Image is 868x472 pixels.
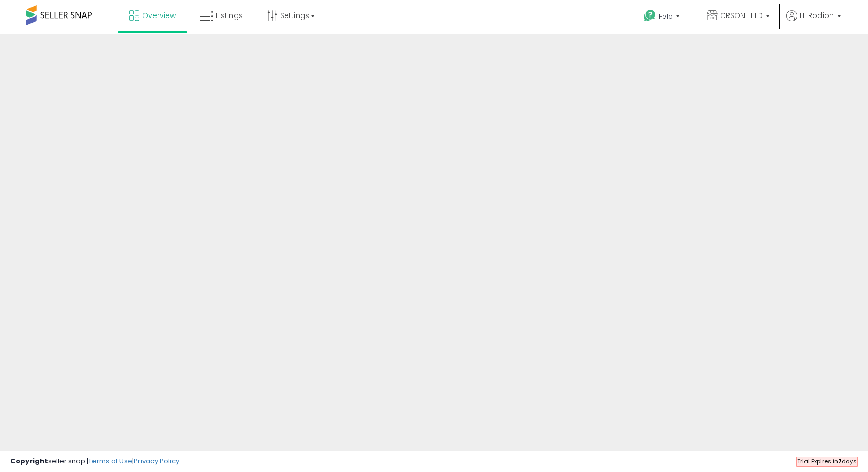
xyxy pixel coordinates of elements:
[797,457,857,465] span: Trial Expires in days
[643,9,656,22] i: Get Help
[216,10,243,21] span: Listings
[142,10,176,21] span: Overview
[786,10,841,34] a: Hi Rodion
[659,12,673,21] span: Help
[134,456,179,466] a: Privacy Policy
[10,456,48,466] strong: Copyright
[800,10,834,21] span: Hi Rodion
[636,2,690,34] a: Help
[88,456,132,466] a: Terms of Use
[720,10,763,21] span: CRSONE LTD
[838,457,842,465] b: 7
[10,457,179,466] div: seller snap | |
